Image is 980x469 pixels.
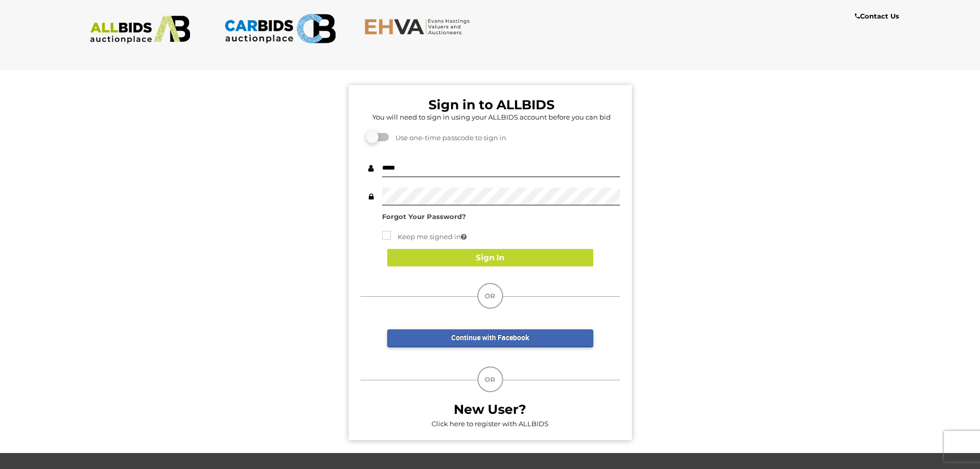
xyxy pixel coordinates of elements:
b: Sign in to ALLBIDS [428,97,555,112]
b: New User? [454,401,526,417]
b: Contact Us [855,12,899,20]
img: CARBIDS.com.au [224,10,336,47]
button: Sign In [387,249,593,267]
a: Forgot Your Password? [382,212,466,221]
label: Keep me signed in [382,231,467,243]
h5: You will need to sign in using your ALLBIDS account before you can bid [363,113,620,121]
a: Continue with Facebook [387,329,593,347]
div: OR [477,283,503,309]
img: ALLBIDS.com.au [84,15,196,44]
a: Click here to register with ALLBIDS [432,420,548,428]
div: OR [477,366,503,392]
span: Use one-time passcode to sign in [390,133,506,142]
img: EHVA.com.au [364,18,476,35]
a: Contact Us [855,10,902,22]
